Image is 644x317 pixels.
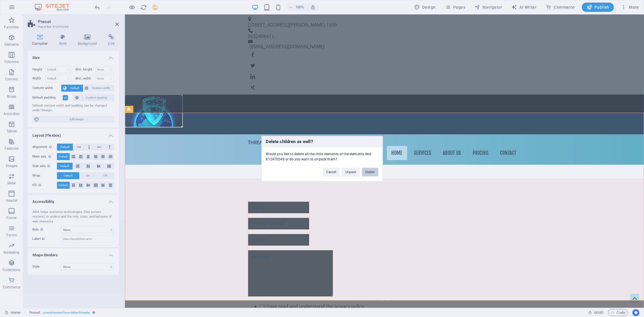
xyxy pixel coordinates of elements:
[123,187,184,199] input: Name
[262,147,383,162] div: Would you like to delete all the child elements of the elements #ed-812470248 or do you want to u...
[342,168,359,176] button: Unpack
[123,220,184,231] input: E-Mail
[362,168,378,176] button: Delete
[123,7,200,14] span: [STREET_ADDRESS][PERSON_NAME]
[323,168,339,176] button: Cancel
[262,136,383,147] h3: Delete children as well?
[202,7,212,14] span: 1939
[123,203,184,215] input: Phone Number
